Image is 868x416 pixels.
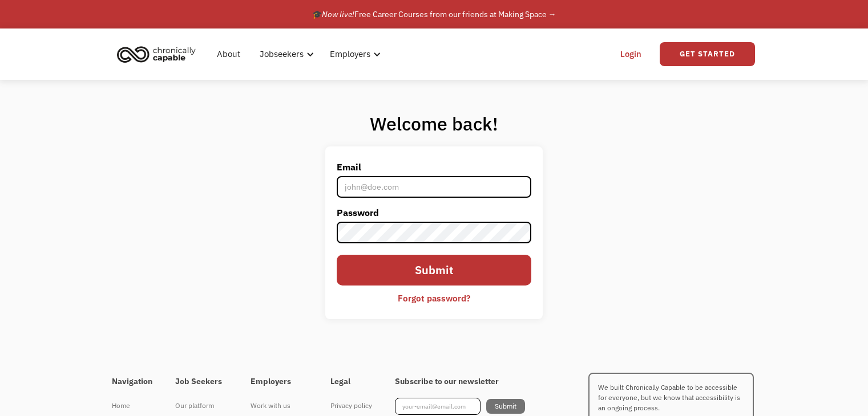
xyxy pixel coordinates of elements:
[251,377,308,387] h4: Employers
[323,36,384,72] div: Employers
[613,36,648,72] a: Login
[330,398,372,414] a: Privacy policy
[251,399,308,413] div: Work with us
[330,377,372,387] h4: Legal
[312,7,556,21] div: 🎓 Free Career Courses from our friends at Making Space →
[337,176,531,198] input: john@doe.com
[112,398,152,414] a: Home
[395,398,481,415] input: your-email@email.com
[330,47,370,61] div: Employers
[322,9,354,19] em: Now live!
[251,398,308,414] a: Work with us
[660,42,755,66] a: Get Started
[112,377,152,387] h4: Navigation
[175,399,228,413] div: Our platform
[114,42,204,67] a: home
[330,399,372,413] div: Privacy policy
[337,203,531,222] label: Password
[253,36,317,72] div: Jobseekers
[389,288,479,308] a: Forgot password?
[210,36,247,72] a: About
[325,112,542,135] h1: Welcome back!
[260,47,304,61] div: Jobseekers
[112,399,152,413] div: Home
[337,158,531,176] label: Email
[337,158,531,307] form: Email Form 2
[114,42,199,67] img: Chronically Capable logo
[395,398,525,415] form: Footer Newsletter
[486,399,525,414] input: Submit
[337,255,531,285] input: Submit
[395,377,525,387] h4: Subscribe to our newsletter
[175,377,228,387] h4: Job Seekers
[398,291,470,305] div: Forgot password?
[175,398,228,414] a: Our platform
